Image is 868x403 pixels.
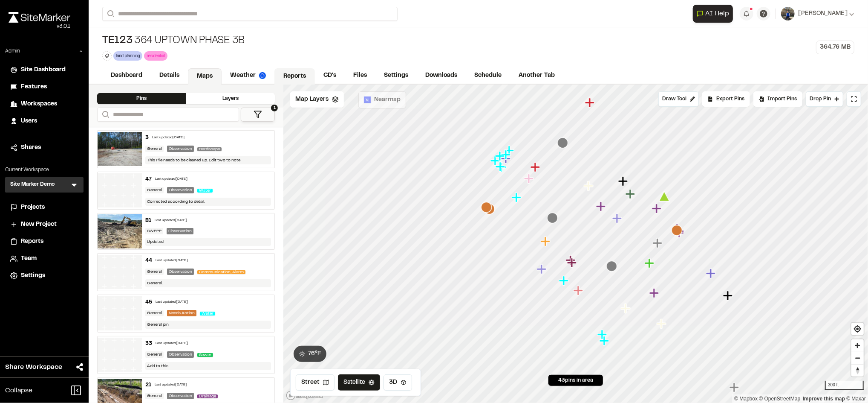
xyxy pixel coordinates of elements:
div: Map marker [537,264,548,275]
a: Reports [10,237,78,246]
p: Admin [5,47,20,55]
span: Drainage [197,394,218,398]
img: banner-white.png [98,338,142,372]
span: Export Pins [716,95,744,103]
div: Map marker [600,336,611,347]
span: Shares [21,143,41,152]
div: Observation [167,187,194,193]
canvas: Map [283,85,868,403]
span: Hardscape [197,147,222,151]
button: Open AI Assistant [693,5,733,23]
div: 364 Uptown Phase 3B [102,34,245,48]
button: Drop Pin [806,91,843,107]
div: 47 [145,175,152,183]
div: Map marker [501,149,512,161]
div: Map marker [659,191,670,202]
a: Shares [10,143,78,152]
div: Map marker [596,201,607,212]
div: Map marker [524,173,535,184]
a: Dashboard [102,67,151,84]
span: Share Workspace [5,362,62,372]
span: Zoom out [851,352,864,364]
div: Map marker [675,228,686,239]
div: General. [145,279,271,287]
a: Features [10,82,78,92]
a: Team [10,254,78,263]
button: Search [102,7,118,21]
button: Edit Tags [102,51,112,61]
div: General [145,393,164,399]
div: Layers [186,93,275,104]
a: Mapbox [734,396,758,402]
span: Water [197,189,213,193]
div: Map marker [652,203,663,214]
span: Features [21,82,47,92]
button: Zoom in [851,339,864,352]
div: residential [144,51,167,60]
div: General [145,146,164,152]
div: Map marker [497,162,508,173]
div: Map marker [730,382,741,393]
a: Settings [10,271,78,280]
div: Map marker [501,153,512,164]
div: B1 [145,217,151,225]
div: Last updated [DATE] [156,341,188,346]
div: Corrected according to detail. [145,198,271,206]
div: General [145,187,164,193]
div: Pins [97,93,186,104]
span: Settings [21,271,45,280]
div: Map marker [723,290,734,301]
div: Map marker [566,255,577,266]
span: Find my location [851,323,864,335]
div: General [145,269,164,275]
p: Current Workspace [5,166,84,174]
span: Sewer [197,353,213,357]
a: Reports [274,68,315,85]
div: Map marker [531,162,542,173]
button: Zoom out [851,352,864,364]
button: Draw Tool [658,91,699,107]
div: Observation [167,146,194,152]
span: Map Layers [295,95,329,104]
a: Workspaces [10,99,78,109]
button: Nearmap [358,91,406,108]
a: Map feedback [803,396,845,402]
h3: Site Marker Demo [10,181,55,189]
div: Map marker [557,137,568,149]
div: Updated [145,238,271,246]
a: New Project [10,220,78,229]
button: Satellite [338,374,380,391]
span: [PERSON_NAME] [798,9,848,18]
div: 300 ft [825,381,864,390]
div: Observation [167,351,194,358]
div: No pins available to export [702,91,750,107]
div: General [145,351,164,358]
span: Team [21,254,37,263]
a: Downloads [417,67,466,84]
div: Map marker [541,236,552,247]
div: Needs Action [167,310,196,316]
span: New Project [21,220,57,229]
div: General pin [145,321,271,329]
div: Map marker [672,223,683,234]
a: Schedule [466,67,510,84]
span: Site Dashboard [21,65,66,75]
img: precipai.png [259,72,266,79]
div: Map marker [606,261,617,272]
div: Map marker [512,192,523,203]
div: 3 [145,134,149,142]
a: Another Tab [510,67,563,84]
button: Reset bearing to north [851,364,864,377]
div: Map marker [621,303,632,314]
div: 21 [145,381,151,389]
span: Users [21,117,37,126]
div: 364.76 MB [816,41,854,54]
img: banner-white.png [98,173,142,207]
div: Last updated [DATE] [156,258,188,263]
a: Mapbox logo [286,391,323,400]
div: Map marker [584,181,595,192]
span: Import Pins [767,95,797,103]
a: Maps [188,68,222,85]
button: 76°F [294,346,326,362]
